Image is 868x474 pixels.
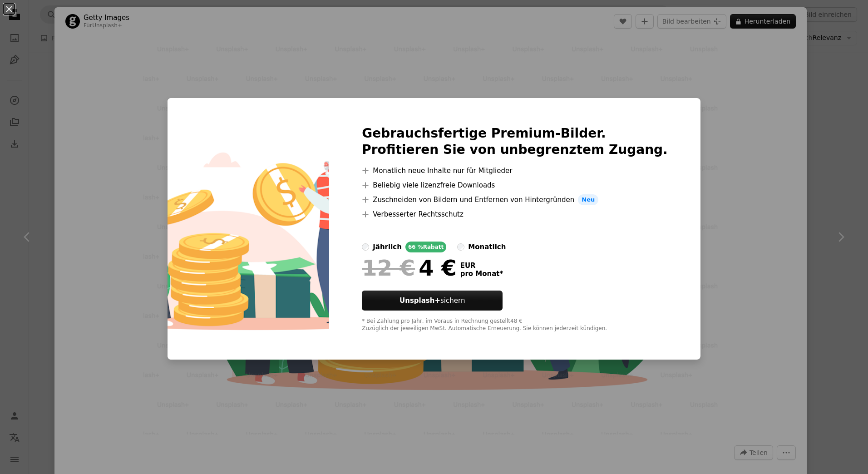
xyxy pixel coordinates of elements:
[460,270,503,278] span: pro Monat *
[362,180,668,191] li: Beliebig viele lizenzfreie Downloads
[460,262,503,270] span: EUR
[362,256,415,280] span: 12 €
[362,243,369,251] input: jährlich66 %Rabatt
[362,165,668,176] li: Monatlich neue Inhalte nur für Mitglieder
[578,194,598,205] span: Neu
[405,242,446,252] div: 66 % Rabatt
[373,242,402,252] div: jährlich
[457,243,464,251] input: monatlich
[362,291,503,311] button: Unsplash+sichern
[468,242,506,252] div: monatlich
[362,318,668,332] div: * Bei Zahlung pro Jahr, im Voraus in Rechnung gestellt 48 € Zuzüglich der jeweiligen MwSt. Automa...
[362,194,668,205] li: Zuschneiden von Bildern und Entfernen von Hintergründen
[168,98,329,360] img: premium_vector-1682301574631-a9a451362d27
[362,125,668,158] h2: Gebrauchsfertige Premium-Bilder. Profitieren Sie von unbegrenztem Zugang.
[399,296,440,305] strong: Unsplash+
[362,209,668,220] li: Verbesserter Rechtsschutz
[362,256,456,280] div: 4 €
